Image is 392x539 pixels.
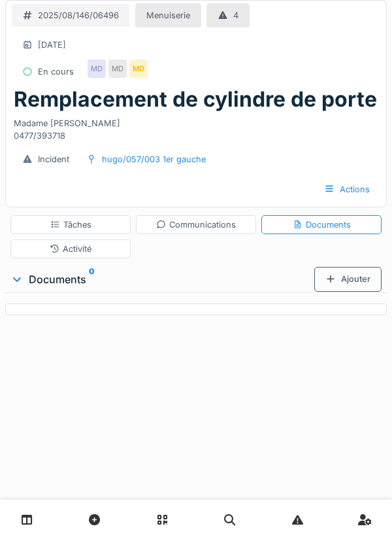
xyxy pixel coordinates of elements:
h1: Remplacement de cylindre de porte [14,87,377,112]
div: Documents [293,218,351,231]
div: En cours [38,65,74,78]
div: Activité [50,243,91,255]
div: Documents [10,271,314,287]
div: Menuiserie [146,9,190,22]
div: Communications [156,218,236,231]
div: 2025/08/146/06496 [38,9,119,22]
div: Ajouter [314,267,382,291]
div: hugo/057/003 1er gauche [102,153,206,165]
div: 4 [233,9,238,22]
div: MD [88,60,106,78]
div: MD [129,60,148,78]
div: MD [108,60,127,78]
div: Madame [PERSON_NAME] 0477/393718 [14,112,378,142]
div: Actions [313,177,381,201]
div: Tâches [50,218,91,231]
div: Incident [38,153,69,165]
sup: 0 [89,271,95,287]
div: [DATE] [38,39,66,51]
